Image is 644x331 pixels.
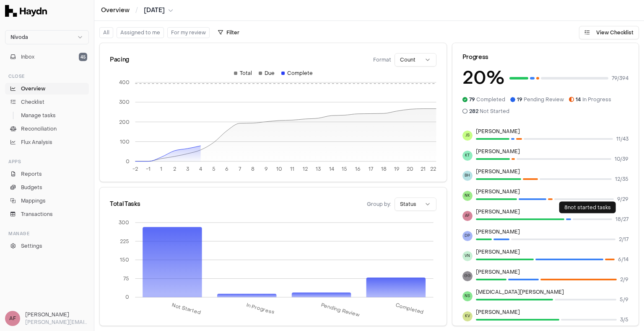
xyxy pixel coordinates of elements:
[101,6,130,15] a: Overview
[5,208,89,220] a: Transactions
[321,302,361,318] tspan: Pending Review
[246,302,276,316] tspan: In Progress
[469,108,509,115] span: Not Started
[469,108,478,115] span: 282
[251,166,254,172] tspan: 8
[126,294,130,300] tspan: 0
[462,131,473,141] span: JS
[21,98,44,106] span: Checklist
[199,166,202,172] tspan: 4
[99,27,113,38] button: All
[615,176,628,182] span: 12 / 35
[373,56,391,63] span: Format
[462,65,504,91] h3: 20 %
[462,231,473,241] span: DP
[5,69,89,83] div: Close
[144,6,165,15] span: [DATE]
[134,6,140,14] span: /
[212,166,216,172] tspan: 5
[5,195,89,207] a: Mappings
[469,96,505,103] span: Completed
[615,216,628,223] span: 18 / 27
[119,219,130,226] tspan: 300
[576,96,581,103] span: 14
[619,236,628,243] span: 2 / 17
[618,256,628,263] span: 6 / 14
[117,27,164,38] button: Assigned to me
[462,211,473,221] span: AF
[5,155,89,168] div: Apps
[110,56,129,64] div: Pacing
[5,136,89,148] a: Flux Analysis
[517,96,522,103] span: 19
[25,318,89,326] p: [PERSON_NAME][EMAIL_ADDRESS][DOMAIN_NAME]
[21,184,42,191] span: Budgets
[5,123,89,135] a: Reconciliation
[110,200,140,208] div: Total Tasks
[265,166,268,172] tspan: 9
[171,302,202,316] tspan: Not Started
[620,316,628,323] span: 3 / 5
[476,168,628,175] p: [PERSON_NAME]
[225,166,229,172] tspan: 6
[25,311,89,318] h3: [PERSON_NAME]
[10,34,28,41] span: Nivoda
[21,242,42,250] span: Settings
[476,208,628,215] p: [PERSON_NAME]
[119,79,130,86] tspan: 400
[132,166,138,172] tspan: -2
[620,276,628,283] span: 2 / 9
[5,227,89,240] div: Manage
[21,125,57,133] span: Reconciliation
[329,166,334,172] tspan: 14
[476,188,628,195] p: [PERSON_NAME]
[290,166,294,172] tspan: 11
[612,75,628,82] span: 79 / 394
[146,166,151,172] tspan: -1
[517,96,564,103] span: Pending Review
[476,309,628,316] p: [PERSON_NAME]
[5,51,89,63] button: Inbox45
[303,166,308,172] tspan: 12
[213,26,244,39] button: Filter
[124,275,130,282] tspan: 75
[5,5,47,17] img: Haydn Logo
[21,170,42,178] span: Reports
[617,196,628,203] span: 9 / 29
[395,302,425,316] tspan: Completed
[476,269,628,275] p: [PERSON_NAME]
[120,257,130,263] tspan: 150
[120,139,130,145] tspan: 100
[381,166,387,172] tspan: 18
[239,166,241,172] tspan: 7
[469,96,475,103] span: 79
[5,96,89,108] a: Checklist
[119,99,130,105] tspan: 300
[144,6,173,15] button: [DATE]
[21,197,46,205] span: Mappings
[21,210,53,218] span: Transactions
[476,228,628,235] p: [PERSON_NAME]
[5,311,20,326] span: AF
[369,166,373,172] tspan: 17
[226,29,239,36] span: Filter
[5,182,89,193] a: Budgets
[462,151,473,161] span: KT
[119,119,130,126] tspan: 200
[476,128,628,135] p: [PERSON_NAME]
[355,166,360,172] tspan: 16
[476,289,628,295] p: [MEDICAL_DATA][PERSON_NAME]
[367,201,391,208] span: Group by:
[576,96,611,103] span: In Progress
[160,166,162,172] tspan: 1
[342,166,347,172] tspan: 15
[407,166,413,172] tspan: 20
[281,70,313,77] div: Complete
[21,85,45,92] span: Overview
[462,291,473,301] span: NS
[21,53,34,61] span: Inbox
[476,148,628,155] p: [PERSON_NAME]
[5,168,89,180] a: Reports
[316,166,321,172] tspan: 13
[462,251,473,261] span: VN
